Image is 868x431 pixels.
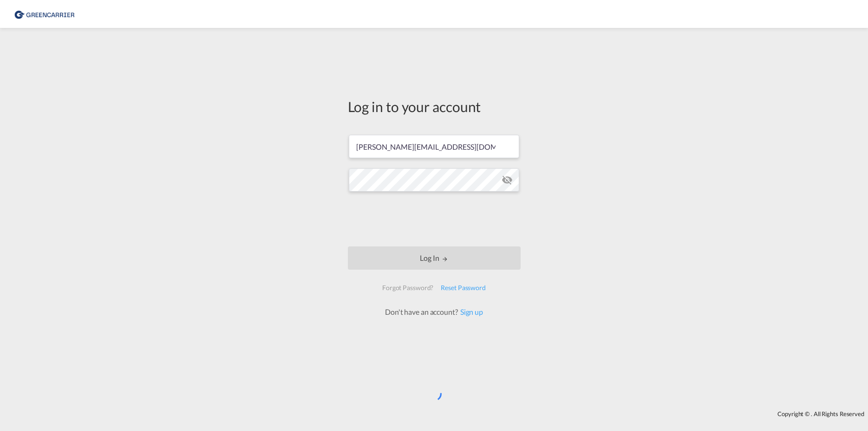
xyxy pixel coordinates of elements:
img: 1378a7308afe11ef83610d9e779c6b34.png [14,4,77,25]
input: Enter email/phone number [349,135,519,158]
button: LOGIN [348,246,521,270]
div: Forgot Password? [379,279,437,296]
iframe: reCAPTCHA [364,201,505,237]
div: Don't have an account? [375,307,493,317]
md-icon: icon-eye-off [502,174,513,186]
div: Reset Password [437,279,489,296]
div: Log in to your account [348,97,521,116]
a: Sign up [458,307,483,316]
